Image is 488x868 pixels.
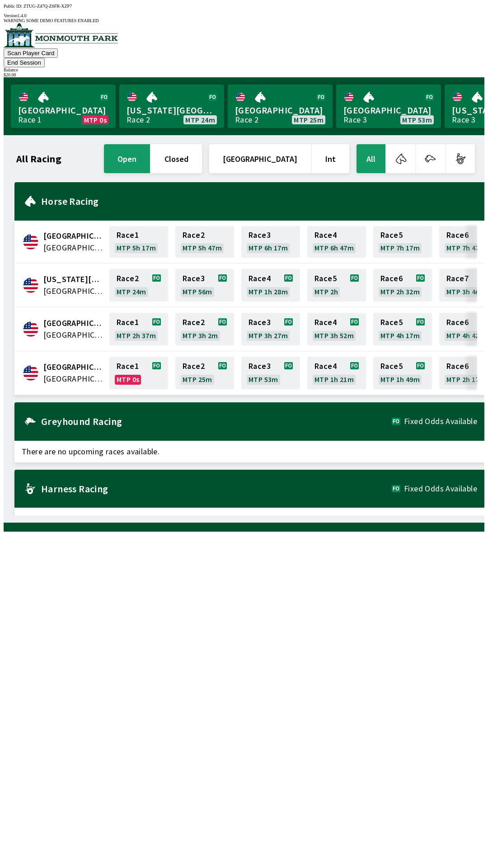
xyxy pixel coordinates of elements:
[183,244,222,251] span: MTP 5h 47m
[23,4,72,9] span: ZTUG-Z47Q-Z6FR-XZP7
[228,85,333,128] a: [GEOGRAPHIC_DATA]Race 2MTP 25m
[117,275,139,282] span: Race 2
[307,226,366,258] a: Race4MTP 6h 47m
[109,357,168,389] a: Race1MTP 0s
[104,144,150,173] button: open
[249,244,288,251] span: MTP 6h 17m
[117,376,139,383] span: MTP 0s
[175,269,234,302] a: Race3MTP 56m
[117,288,146,295] span: MTP 24m
[446,275,469,282] span: Race 7
[373,313,432,345] a: Race5MTP 4h 17m
[380,288,420,295] span: MTP 2h 32m
[373,269,432,302] a: Race6MTP 2h 32m
[117,332,156,339] span: MTP 2h 37m
[209,144,311,173] button: [GEOGRAPHIC_DATA]
[446,319,469,326] span: Race 6
[175,226,234,258] a: Race2MTP 5h 47m
[117,244,156,251] span: MTP 5h 17m
[380,319,403,326] span: Race 5
[4,72,484,77] div: $ 20.00
[183,376,212,383] span: MTP 25m
[109,269,168,302] a: Race2MTP 24m
[175,357,234,389] a: Race2MTP 25m
[343,104,434,116] span: [GEOGRAPHIC_DATA]
[446,231,469,239] span: Race 6
[249,363,271,370] span: Race 3
[109,226,168,258] a: Race1MTP 5h 17m
[241,357,300,389] a: Race3MTP 53m
[402,116,432,123] span: MTP 53m
[249,332,288,339] span: MTP 3h 27m
[241,313,300,345] a: Race3MTP 3h 27m
[446,376,486,383] span: MTP 2h 17m
[117,319,139,326] span: Race 1
[43,285,104,297] span: United States
[84,116,107,123] span: MTP 0s
[127,104,217,116] span: [US_STATE][GEOGRAPHIC_DATA]
[117,231,139,239] span: Race 1
[312,144,349,173] button: Int
[307,357,366,389] a: Race4MTP 1h 21m
[294,116,324,123] span: MTP 25m
[446,332,486,339] span: MTP 4h 42m
[43,329,104,341] span: United States
[18,104,108,116] span: [GEOGRAPHIC_DATA]
[4,4,484,9] div: Public ID:
[249,231,271,239] span: Race 3
[183,319,205,326] span: Race 2
[314,244,354,251] span: MTP 6h 47m
[380,376,420,383] span: MTP 1h 49m
[43,230,104,242] span: Canterbury Park
[43,317,104,329] span: Fairmount Park
[4,18,484,23] div: WARNING SOME DEMO FEATURES ENABLED
[43,361,104,373] span: Monmouth Park
[314,363,337,370] span: Race 4
[41,198,477,205] h2: Horse Racing
[249,319,271,326] span: Race 3
[4,58,45,67] button: End Session
[235,104,325,116] span: [GEOGRAPHIC_DATA]
[380,363,403,370] span: Race 5
[357,144,385,173] button: All
[16,155,61,162] h1: All Racing
[183,363,205,370] span: Race 2
[4,23,118,47] img: venue logo
[380,332,420,339] span: MTP 4h 17m
[446,363,469,370] span: Race 6
[314,231,337,239] span: Race 4
[109,313,168,345] a: Race1MTP 2h 37m
[11,85,116,128] a: [GEOGRAPHIC_DATA]Race 1MTP 0s
[235,116,258,123] div: Race 2
[117,363,139,370] span: Race 1
[307,313,366,345] a: Race4MTP 3h 52m
[336,85,441,128] a: [GEOGRAPHIC_DATA]Race 3MTP 53m
[43,274,104,285] span: Delaware Park
[183,332,218,339] span: MTP 3h 2m
[18,116,42,123] div: Race 1
[41,485,392,492] h2: Harness Racing
[446,288,482,295] span: MTP 3h 4m
[373,226,432,258] a: Race5MTP 7h 17m
[307,269,366,302] a: Race5MTP 2h
[404,418,477,425] span: Fixed Odds Available
[249,275,271,282] span: Race 4
[314,319,337,326] span: Race 4
[241,226,300,258] a: Race3MTP 6h 17m
[452,116,475,123] div: Race 3
[380,231,403,239] span: Race 5
[241,269,300,302] a: Race4MTP 1h 28m
[183,288,212,295] span: MTP 56m
[4,48,58,58] button: Scan Player Card
[183,231,205,239] span: Race 2
[314,376,354,383] span: MTP 1h 21m
[373,357,432,389] a: Race5MTP 1h 49m
[314,288,338,295] span: MTP 2h
[380,244,420,251] span: MTP 7h 17m
[41,418,392,425] h2: Greyhound Racing
[4,67,484,72] div: Balance
[127,116,150,123] div: Race 2
[14,441,484,462] span: There are no upcoming races available.
[43,373,104,385] span: United States
[183,275,205,282] span: Race 3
